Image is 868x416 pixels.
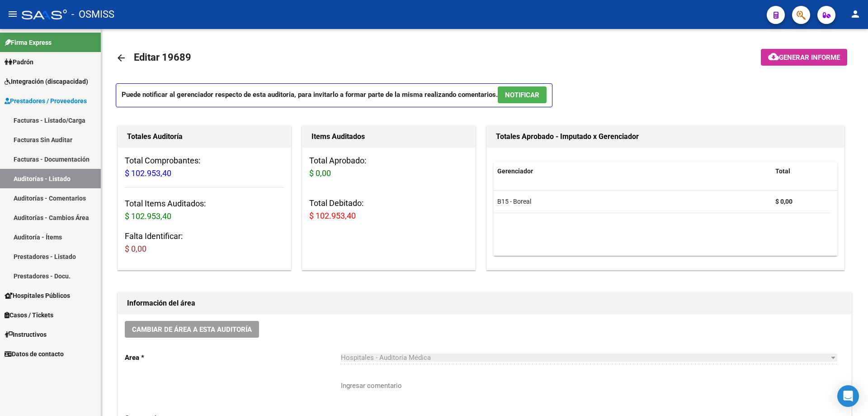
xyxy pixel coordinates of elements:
div: Open Intercom Messenger [837,385,859,407]
span: Hospitales Públicos [5,291,70,301]
mat-icon: cloud_download [768,51,779,62]
h1: Items Auditados [311,129,466,144]
span: Integración (discapacidad) [5,77,88,86]
span: Hospitales - Auditoría Médica [341,354,431,362]
span: Padrón [5,57,33,67]
datatable-header-cell: Gerenciador [494,162,772,181]
p: Puede notificar al gerenciador respecto de esta auditoria, para invitarlo a formar parte de la mi... [116,83,552,107]
span: $ 0,00 [125,244,146,253]
span: $ 0,00 [309,168,331,178]
datatable-header-cell: Total [772,162,830,181]
button: NOTIFICAR [498,86,547,103]
span: Casos / Tickets [5,310,53,320]
h1: Totales Auditoría [127,129,282,144]
span: $ 102.953,40 [309,211,356,220]
strong: $ 0,00 [775,198,793,205]
span: B15 - Boreal [497,198,531,205]
span: Firma Express [5,38,52,48]
p: Area * [125,353,341,363]
span: Gerenciador [497,167,533,175]
h1: Totales Aprobado - Imputado x Gerenciador [496,129,835,144]
mat-icon: person [850,9,861,19]
span: Instructivos [5,330,47,339]
span: $ 102.953,40 [125,168,171,178]
span: $ 102.953,40 [125,211,171,221]
mat-icon: menu [7,9,18,19]
h3: Total Comprobantes: [125,154,284,180]
h3: Total Debitado: [309,197,468,222]
span: Generar informe [779,53,840,62]
h3: Falta Identificar: [125,230,284,255]
h3: Total Aprobado: [309,154,468,180]
span: NOTIFICAR [505,91,539,99]
span: Total [775,167,790,175]
button: Cambiar de área a esta auditoría [125,321,259,338]
span: Cambiar de área a esta auditoría [132,325,252,334]
h1: Información del área [127,296,842,311]
button: Generar informe [761,49,847,66]
span: Datos de contacto [5,349,64,359]
span: Editar 19689 [134,52,191,63]
span: Prestadores / Proveedores [5,96,87,106]
mat-icon: arrow_back [116,53,127,63]
span: - OSMISS [71,5,114,24]
h3: Total Items Auditados: [125,197,284,223]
